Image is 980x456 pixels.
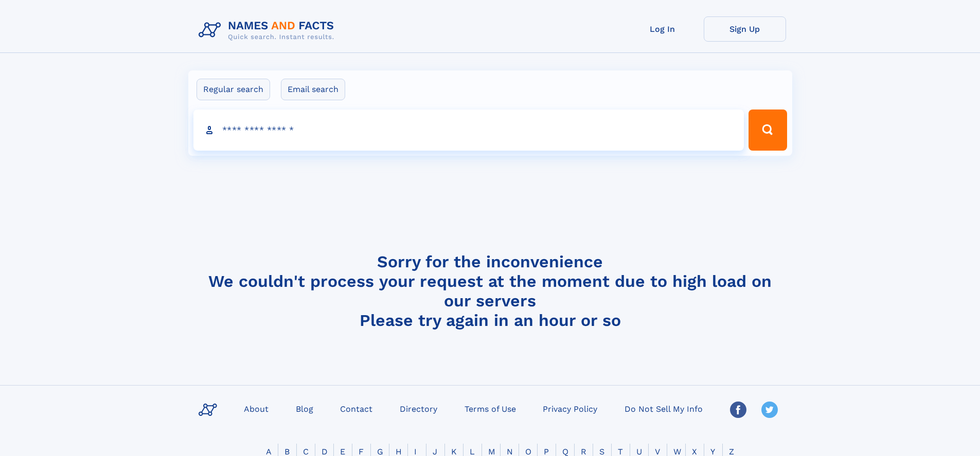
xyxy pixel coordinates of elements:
a: Log In [621,16,704,42]
a: About [240,401,273,416]
label: Regular search [197,79,270,100]
input: search input [193,110,744,151]
button: Search Button [749,110,787,151]
a: Terms of Use [460,401,520,416]
a: Contact [336,401,377,416]
label: Email search [281,79,345,100]
a: Directory [396,401,441,416]
h4: Sorry for the inconvenience We couldn't process your request at the moment due to high load on ou... [194,252,786,330]
a: Blog [292,401,317,416]
img: Logo Names and Facts [194,16,343,44]
img: Twitter [761,402,778,418]
a: Sign Up [704,16,786,42]
img: Facebook [730,402,746,418]
a: Privacy Policy [539,401,601,416]
a: Do Not Sell My Info [620,401,707,416]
